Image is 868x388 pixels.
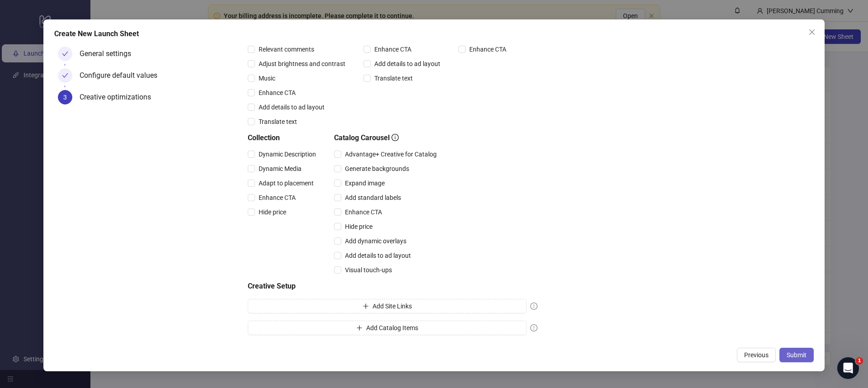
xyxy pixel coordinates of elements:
[371,44,415,54] span: Enhance CTA
[255,178,317,188] span: Adapt to placement
[62,72,68,79] span: check
[248,299,527,313] button: Add Site Links
[54,28,814,39] div: Create New Launch Sheet
[530,324,538,331] span: exclamation-circle
[248,321,527,335] button: Add Catalog Items
[808,28,816,36] span: close
[341,193,405,203] span: Add standard labels
[334,132,440,143] h5: Catalog Carousel
[341,265,396,275] span: Visual touch-ups
[255,193,299,203] span: Enhance CTA
[255,73,279,83] span: Music
[530,303,538,310] span: exclamation-circle
[255,164,305,174] span: Dynamic Media
[341,251,415,260] span: Add details to ad layout
[255,88,299,98] span: Enhance CTA
[341,236,410,246] span: Add dynamic overlays
[255,102,328,112] span: Add details to ad layout
[371,59,444,69] span: Add details to ad layout
[255,59,349,69] span: Adjust brightness and contrast
[255,207,290,217] span: Hide price
[80,68,165,83] div: Configure default values
[371,73,416,83] span: Translate text
[80,47,138,61] div: General settings
[248,281,538,292] h5: Creative Setup
[373,303,412,310] span: Add Site Links
[62,51,68,57] span: check
[737,348,776,362] button: Previous
[356,325,363,331] span: plus
[341,164,413,174] span: Generate backgrounds
[248,132,320,143] h5: Collection
[255,117,301,127] span: Translate text
[787,351,807,359] span: Submit
[363,303,369,309] span: plus
[805,25,819,39] button: Close
[80,90,158,104] div: Creative optimizations
[255,149,320,159] span: Dynamic Description
[744,351,769,359] span: Previous
[392,134,399,141] span: info-circle
[341,222,376,232] span: Hide price
[341,149,440,159] span: Advantage+ Creative for Catalog
[255,44,318,54] span: Relevant comments
[466,44,510,54] span: Enhance CTA
[856,357,863,364] span: 1
[63,94,67,101] span: 3
[779,348,814,362] button: Submit
[341,178,388,188] span: Expand image
[837,357,859,379] iframe: Intercom live chat
[341,207,386,217] span: Enhance CTA
[366,324,418,331] span: Add Catalog Items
